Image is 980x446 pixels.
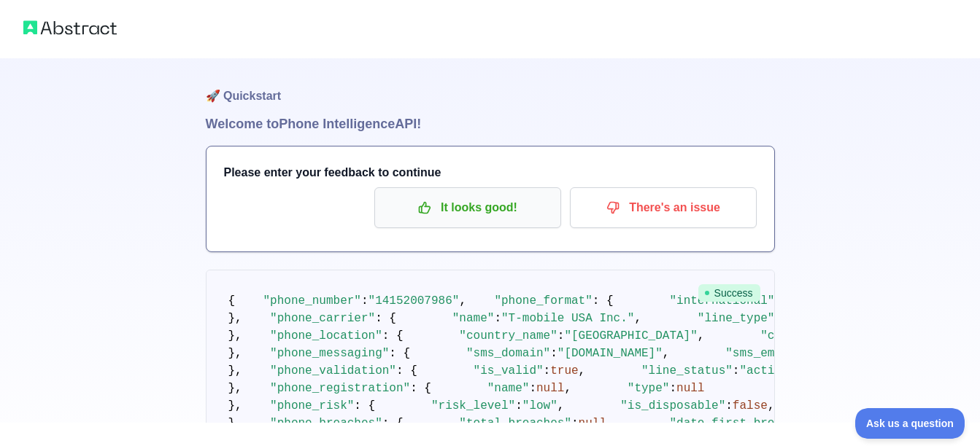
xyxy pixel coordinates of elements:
span: , [663,347,670,360]
span: : [550,347,557,360]
span: "risk_level" [431,399,515,412]
h1: Welcome to Phone Intelligence API! [206,114,775,134]
span: : [529,382,536,395]
p: There's an issue [581,195,746,220]
span: "phone_messaging" [270,347,389,360]
span: : [515,399,522,412]
img: Abstract logo [23,17,117,38]
button: It looks good! [374,187,561,228]
span: : [725,399,733,412]
button: There's an issue [570,187,757,228]
span: "phone_risk" [270,399,354,412]
span: , [634,312,641,325]
p: It looks good! [385,195,550,220]
span: "name" [487,382,530,395]
span: , [557,399,565,412]
span: : [361,294,369,308]
span: null [579,417,606,430]
span: : [494,312,501,325]
span: "international" [669,294,774,308]
span: "date_first_breached" [669,417,817,430]
span: Success [698,284,760,302]
span: : { [375,312,396,325]
span: : { [382,417,404,430]
span: : [544,364,551,377]
span: "active" [739,364,795,377]
span: "line_type" [698,312,775,325]
span: "phone_validation" [270,364,396,377]
span: "[DOMAIN_NAME]" [557,347,663,360]
span: : [669,382,676,395]
span: : { [382,329,404,343]
span: , [459,294,466,308]
span: , [564,382,571,395]
span: "phone_registration" [270,382,410,395]
span: "[GEOGRAPHIC_DATA]" [564,329,697,343]
span: false [733,399,768,412]
h3: Please enter your feedback to continue [224,164,757,181]
span: : { [389,347,410,360]
span: "14152007986" [369,294,460,308]
span: "sms_email" [725,347,803,360]
span: : [571,417,579,430]
span: "is_disposable" [620,399,725,412]
span: : { [410,382,431,395]
span: : { [354,399,375,412]
span: "country_name" [459,329,557,343]
span: "sms_domain" [466,347,550,360]
span: "line_status" [641,364,733,377]
span: "low" [522,399,557,412]
span: "T-mobile USA Inc." [501,312,634,325]
span: "type" [628,382,670,395]
iframe: Toggle Customer Support [855,408,965,439]
span: "is_valid" [474,364,544,377]
span: "phone_number" [263,294,361,308]
span: : { [593,294,614,308]
span: "phone_format" [494,294,592,308]
span: "name" [452,312,495,325]
span: , [698,329,705,343]
span: true [550,364,578,377]
span: , [579,364,586,377]
h1: 🚀 Quickstart [206,58,775,114]
span: "phone_breaches" [270,417,382,430]
span: : { [396,364,417,377]
span: , [606,417,614,430]
span: "country_code" [760,329,858,343]
span: null [676,382,704,395]
span: null [536,382,564,395]
span: "phone_location" [270,329,382,343]
span: : [557,329,565,343]
span: , [768,399,775,412]
span: "phone_carrier" [270,312,375,325]
span: "total_breaches" [459,417,571,430]
span: { [228,294,236,308]
span: : [733,364,740,377]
